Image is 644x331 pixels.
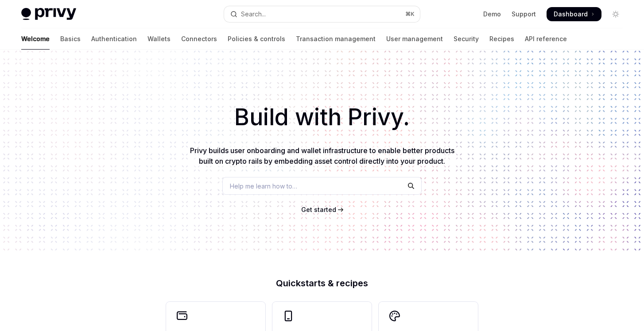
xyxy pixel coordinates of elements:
a: Authentication [91,28,137,50]
div: Search... [241,9,266,19]
span: Help me learn how to… [230,181,297,191]
h1: Build with Privy. [14,100,630,135]
a: Welcome [21,28,50,50]
a: Policies & controls [228,28,285,50]
a: Demo [483,10,501,19]
span: Privy builds user onboarding and wallet infrastructure to enable better products built on crypto ... [190,146,454,165]
a: Transaction management [296,28,376,50]
button: Toggle dark mode [609,7,623,21]
a: Get started [301,205,336,214]
a: API reference [525,28,567,50]
img: light logo [21,8,76,20]
a: Support [512,10,536,19]
h2: Quickstarts & recipes [166,279,478,288]
a: Recipes [489,28,514,50]
a: Security [454,28,479,50]
span: ⌘ K [405,11,415,18]
span: Dashboard [554,10,588,19]
a: Dashboard [547,7,601,21]
a: Wallets [147,28,171,50]
a: User management [386,28,443,50]
span: Get started [301,206,336,213]
a: Connectors [181,28,217,50]
a: Basics [60,28,81,50]
button: Open search [224,6,420,22]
